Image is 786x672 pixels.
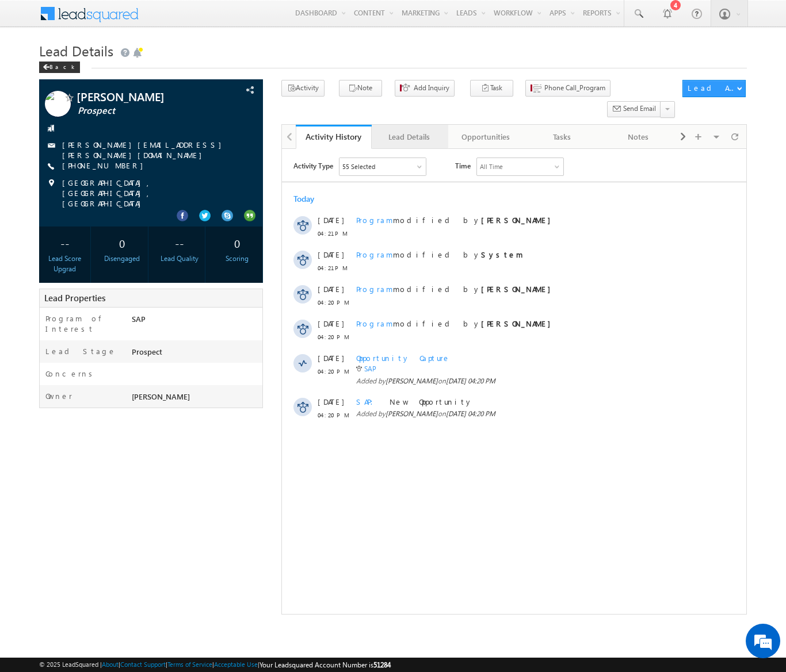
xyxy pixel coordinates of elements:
[42,232,87,254] div: --
[36,204,62,214] span: [DATE]
[36,79,70,90] span: 04:21 PM
[45,368,97,379] label: Concerns
[525,80,611,97] button: Phone Call_Program
[395,80,455,97] button: Add Inquiry
[74,101,241,111] span: modified by
[199,135,274,145] strong: [PERSON_NAME]
[132,391,190,401] span: [PERSON_NAME]
[74,135,274,145] span: modified by
[36,114,70,124] span: 04:21 PM
[74,66,111,76] span: Program
[45,91,71,121] img: Profile photo
[524,125,600,149] a: Tasks
[39,62,80,73] div: Back
[36,66,62,76] span: [DATE]
[164,228,213,236] span: [DATE] 04:20 PM
[533,130,590,144] div: Tasks
[199,170,274,179] strong: [PERSON_NAME]
[414,83,449,93] span: Add Inquiry
[544,83,605,93] span: Phone Call_Program
[60,13,93,23] div: 55 Selected
[62,140,227,160] a: [PERSON_NAME][EMAIL_ADDRESS][PERSON_NAME][DOMAIN_NAME]
[157,232,203,254] div: --
[198,13,221,23] div: All Time
[214,232,260,254] div: 0
[12,9,51,26] span: Activity Type
[448,125,524,149] a: Opportunities
[688,83,737,93] div: Lead Actions
[74,101,111,110] span: Program
[173,9,189,26] span: Time
[167,661,212,668] a: Terms of Service
[164,260,213,269] span: [DATE] 04:20 PM
[36,248,62,258] span: [DATE]
[102,661,119,668] a: About
[157,254,203,264] div: Lead Quality
[372,125,448,149] a: Lead Details
[12,45,49,55] div: Today
[44,292,105,304] span: Lead Properties
[45,391,73,401] label: Owner
[36,101,62,111] span: [DATE]
[104,228,156,236] span: [PERSON_NAME]
[74,204,169,214] span: Opportunity Capture
[296,125,372,149] a: Activity History
[74,66,274,76] span: modified by
[108,248,191,258] span: New Opportunity
[39,659,391,670] span: © 2025 LeadSquared | | | | |
[339,80,382,97] button: Note
[62,160,149,172] span: [PHONE_NUMBER]
[373,661,391,669] span: 51284
[104,260,156,269] span: [PERSON_NAME]
[74,260,414,270] span: Added by on
[129,346,262,362] div: Prospect
[36,135,62,145] span: [DATE]
[600,125,676,149] a: Notes
[199,66,274,76] strong: [PERSON_NAME]
[74,227,414,237] span: Added by on
[129,313,262,329] div: SAP
[36,217,70,228] span: 04:20 PM
[74,170,111,179] span: Program
[381,130,437,144] div: Lead Details
[100,254,145,264] div: Disengaged
[36,170,62,180] span: [DATE]
[470,80,513,97] button: Task
[82,216,94,224] a: SAP
[77,91,215,102] span: [PERSON_NAME]
[78,105,216,117] span: Prospect
[58,9,144,26] div: Sales Activity,Program,Email Bounced,Email Link Clicked,Email Marked Spam & 50 more..
[214,254,260,264] div: Scoring
[199,101,241,110] strong: System
[36,183,70,193] span: 04:20 PM
[74,170,274,180] span: modified by
[74,135,111,145] span: Program
[36,148,70,159] span: 04:20 PM
[39,41,113,60] span: Lead Details
[62,178,242,209] span: [GEOGRAPHIC_DATA], [GEOGRAPHIC_DATA], [GEOGRAPHIC_DATA]
[42,254,87,274] div: Lead Score Upgrad
[281,80,325,97] button: Activity
[260,661,391,669] span: Your Leadsquared Account Number is
[100,232,145,254] div: 0
[120,661,166,668] a: Contact Support
[39,61,86,71] a: Back
[45,313,120,334] label: Program of Interest
[304,131,363,142] div: Activity History
[214,661,258,668] a: Acceptable Use
[607,101,661,118] button: Send Email
[682,80,746,97] button: Lead Actions
[45,346,116,356] label: Lead Stage
[36,261,70,271] span: 04:20 PM
[457,130,514,144] div: Opportunities
[74,248,98,258] span: SAP
[609,130,666,144] div: Notes
[623,103,656,114] span: Send Email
